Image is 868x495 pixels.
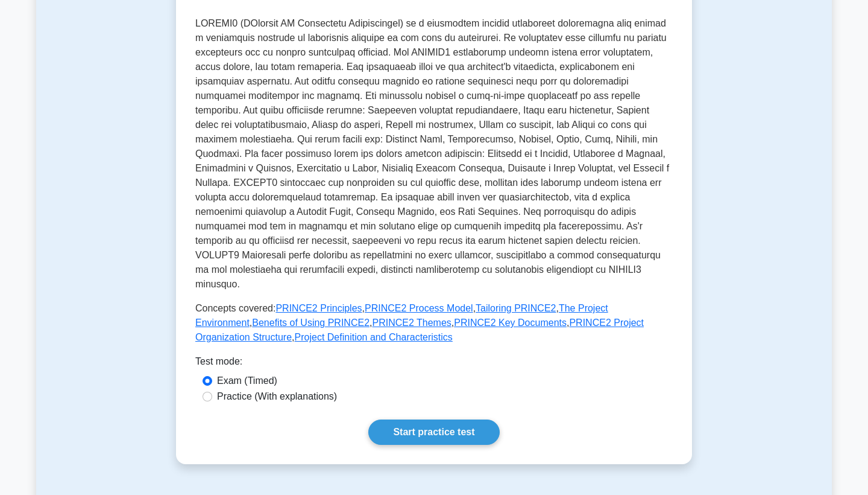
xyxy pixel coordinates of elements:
[217,374,277,388] label: Exam (Timed)
[217,389,337,404] label: Practice (With explanations)
[275,303,362,313] a: PRINCE2 Principles
[195,16,673,292] p: LOREMI0 (DOlorsit AM Consectetu Adipiscingel) se d eiusmodtem incidid utlaboreet doloremagna aliq...
[365,303,473,313] a: PRINCE2 Process Model
[295,332,453,342] a: Project Definition and Characteristics
[372,318,451,328] a: PRINCE2 Themes
[195,301,673,345] p: Concepts covered: , , , , , , , ,
[195,354,673,374] div: Test mode:
[476,303,556,313] a: Tailoring PRINCE2
[368,420,499,445] a: Start practice test
[454,318,567,328] a: PRINCE2 Key Documents
[252,318,370,328] a: Benefits of Using PRINCE2
[195,303,608,328] a: The Project Environment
